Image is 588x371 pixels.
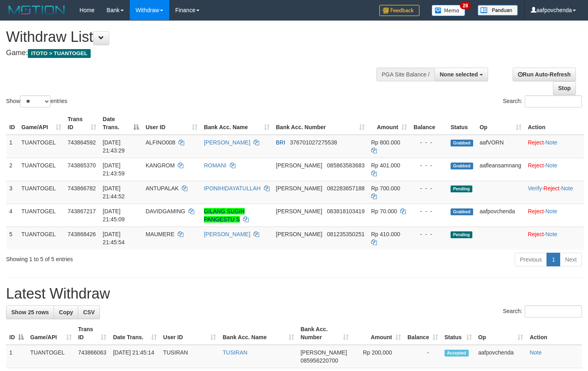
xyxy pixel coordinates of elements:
img: MOTION_logo.png [6,4,67,16]
span: MAUMERE [145,231,175,237]
span: Show 25 rows [11,309,49,315]
td: · [525,158,584,181]
th: Game/API: activate to sort column ascending [18,112,64,135]
a: Stop [553,81,576,95]
span: Rp 410.000 [371,231,400,237]
a: Verify [528,185,542,192]
th: Balance [410,112,447,135]
th: Date Trans.: activate to sort column ascending [110,322,160,345]
a: Show 25 rows [6,305,54,319]
td: 5 [6,227,18,249]
td: 1 [6,135,18,158]
a: Note [561,185,573,192]
img: panduan.png [478,5,518,16]
a: Note [545,139,557,146]
span: 28 [460,2,471,9]
span: [PERSON_NAME] [276,208,322,214]
span: Grabbed [451,163,473,169]
label: Show entries [6,95,67,107]
img: Feedback.jpg [379,5,420,16]
span: ITOTO > TUANTOGEL [28,49,91,58]
td: aafpovchenda [475,345,527,368]
span: Rp 800.000 [371,139,400,146]
a: Next [560,253,582,266]
a: Note [545,162,557,169]
a: Reject [528,231,544,237]
span: [DATE] 21:43:29 [103,139,125,154]
span: Copy 081235350251 to clipboard [327,231,364,237]
td: - [404,345,441,368]
a: Note [545,231,557,237]
a: GILANG SUGIH PANGESTU S [204,208,245,223]
a: Reject [528,162,544,169]
td: 3 [6,181,18,204]
span: Copy 085956220700 to clipboard [301,357,338,364]
span: [PERSON_NAME] [276,231,322,237]
span: 743866782 [68,185,96,192]
span: Copy 083818103419 to clipboard [327,208,364,214]
th: Action [525,112,584,135]
div: - - - [413,230,444,238]
th: Status: activate to sort column ascending [441,322,475,345]
td: · [525,135,584,158]
span: Copy 376701027275538 to clipboard [290,139,337,146]
span: [PERSON_NAME] [276,162,322,169]
td: TUANTOGEL [18,227,64,249]
td: TUSIRAN [160,345,220,368]
td: TUANTOGEL [27,345,75,368]
span: Copy 082283657188 to clipboard [327,185,364,192]
th: Balance: activate to sort column ascending [404,322,441,345]
td: aafpovchenda [476,204,525,227]
td: 2 [6,158,18,181]
td: TUANTOGEL [18,181,64,204]
th: Trans ID: activate to sort column ascending [64,112,100,135]
th: Amount: activate to sort column ascending [352,322,404,345]
span: [PERSON_NAME] [276,185,322,192]
h1: Withdraw List [6,29,384,45]
a: Note [530,349,542,356]
td: TUANTOGEL [18,135,64,158]
span: Accepted [445,350,469,357]
label: Search: [503,305,582,317]
a: Previous [515,253,547,266]
td: TUANTOGEL [18,204,64,227]
div: Showing 1 to 5 of 5 entries [6,252,239,263]
span: Rp 70.000 [371,208,397,214]
th: ID [6,112,18,135]
td: 743866063 [75,345,110,368]
a: CSV [78,305,100,319]
th: Bank Acc. Number: activate to sort column ascending [297,322,352,345]
span: [DATE] 21:45:09 [103,208,125,223]
span: CSV [83,309,95,315]
span: Pending [451,231,472,238]
th: Bank Acc. Name: activate to sort column ascending [201,112,273,135]
div: - - - [413,184,444,192]
a: Reject [528,139,544,146]
th: Trans ID: activate to sort column ascending [75,322,110,345]
th: Op: activate to sort column ascending [475,322,527,345]
th: User ID: activate to sort column ascending [160,322,220,345]
a: Copy [54,305,78,319]
td: aafVORN [476,135,525,158]
th: Action [526,322,582,345]
span: [PERSON_NAME] [301,349,347,356]
span: [DATE] 21:45:54 [103,231,125,245]
a: Note [545,208,557,214]
span: 743868426 [68,231,96,237]
th: Bank Acc. Name: activate to sort column ascending [219,322,297,345]
input: Search: [525,305,582,317]
span: [DATE] 21:43:59 [103,162,125,177]
th: Game/API: activate to sort column ascending [27,322,75,345]
th: Status [447,112,476,135]
a: ROMANI [204,162,226,169]
td: 4 [6,204,18,227]
span: Rp 401.000 [371,162,400,169]
th: Date Trans.: activate to sort column descending [100,112,142,135]
th: Bank Acc. Number: activate to sort column ascending [273,112,368,135]
span: Grabbed [451,208,473,215]
a: [PERSON_NAME] [204,231,250,237]
td: TUANTOGEL [18,158,64,181]
td: · [525,227,584,249]
td: · · [525,181,584,204]
input: Search: [525,95,582,107]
